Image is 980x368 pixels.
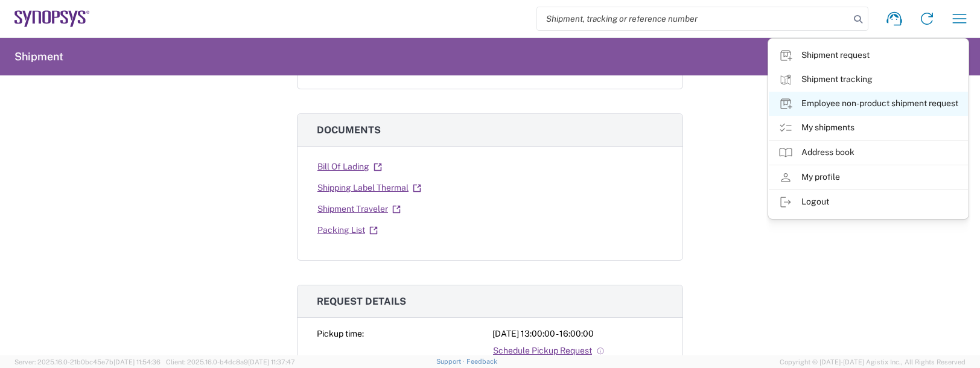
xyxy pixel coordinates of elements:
span: Pickup time: [317,329,364,338]
a: Employee non-product shipment request [769,92,968,116]
a: Address book [769,141,968,165]
span: Server: 2025.16.0-21b0bc45e7b [14,358,161,366]
span: Documents [317,124,381,136]
a: Feedback [466,358,497,365]
a: Schedule Pickup Request [492,340,605,361]
span: [DATE] 11:54:36 [113,358,161,366]
input: Shipment, tracking or reference number [537,7,850,30]
span: Copyright © [DATE]-[DATE] Agistix Inc., All Rights Reserved [780,357,966,367]
a: Bill Of Lading [317,156,383,177]
a: My shipments [769,116,968,140]
h2: Shipment [14,49,63,64]
a: Logout [769,190,968,214]
span: [DATE] 11:37:47 [248,358,295,366]
a: Support [436,358,466,365]
a: Shipping Label Thermal [317,177,422,198]
a: Shipment tracking [769,68,968,92]
a: Packing List [317,220,378,241]
span: Client: 2025.16.0-b4dc8a9 [166,358,295,366]
a: Shipment request [769,43,968,68]
a: Shipment Traveler [317,198,401,220]
span: Request details [317,296,406,307]
a: My profile [769,165,968,189]
div: [DATE] 13:00:00 - 16:00:00 [492,328,663,340]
